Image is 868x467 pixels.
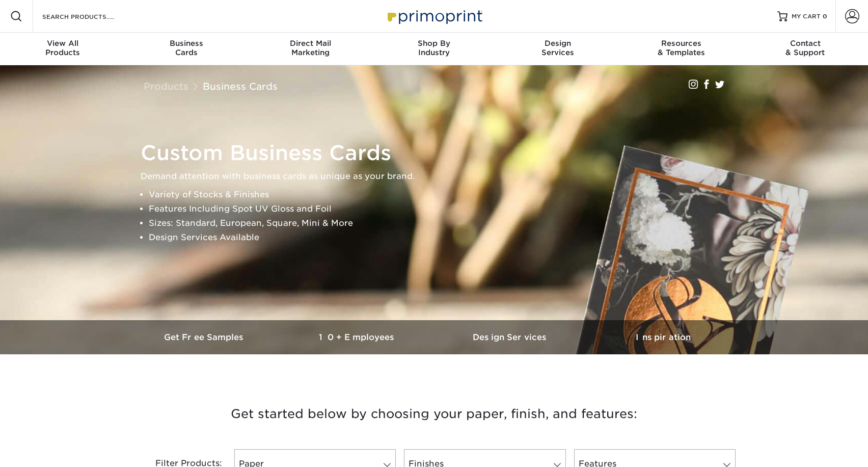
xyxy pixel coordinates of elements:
span: 0 [823,13,827,20]
a: DesignServices [496,33,619,65]
li: Variety of Stocks & Finishes [149,188,737,202]
a: Business Cards [203,81,278,92]
div: & Templates [619,39,743,57]
h3: Get Free Samples [128,332,281,342]
a: Inspiration [587,320,740,354]
a: BusinessCards [125,33,249,65]
a: Contact& Support [743,33,867,65]
span: Shop By [372,39,496,48]
div: Products [1,39,125,57]
p: Demand attention with business cards as unique as your brand. [141,169,737,184]
h1: Custom Business Cards [141,141,737,165]
img: Primoprint [383,5,485,27]
a: View AllProducts [1,33,125,65]
h3: Get started below by choosing your paper, finish, and features: [136,391,732,437]
span: Resources [619,39,743,48]
h3: Inspiration [587,332,740,342]
a: Products [144,81,188,92]
div: & Support [743,39,867,57]
a: Design Services [434,320,587,354]
h3: 10+ Employees [281,332,434,342]
span: Direct Mail [249,39,372,48]
div: Industry [372,39,496,57]
div: Cards [125,39,249,57]
li: Features Including Spot UV Gloss and Foil [149,202,737,216]
h3: Design Services [434,332,587,342]
span: View All [1,39,125,48]
span: Business [125,39,249,48]
a: Direct MailMarketing [249,33,372,65]
input: SEARCH PRODUCTS..... [41,10,141,22]
span: Contact [743,39,867,48]
a: 10+ Employees [281,320,434,354]
div: Services [496,39,619,57]
a: Shop ByIndustry [372,33,496,65]
li: Sizes: Standard, European, Square, Mini & More [149,216,737,230]
div: Marketing [249,39,372,57]
a: Get Free Samples [128,320,281,354]
span: MY CART [792,12,821,21]
a: Resources& Templates [619,33,743,65]
span: Design [496,39,619,48]
li: Design Services Available [149,230,737,245]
